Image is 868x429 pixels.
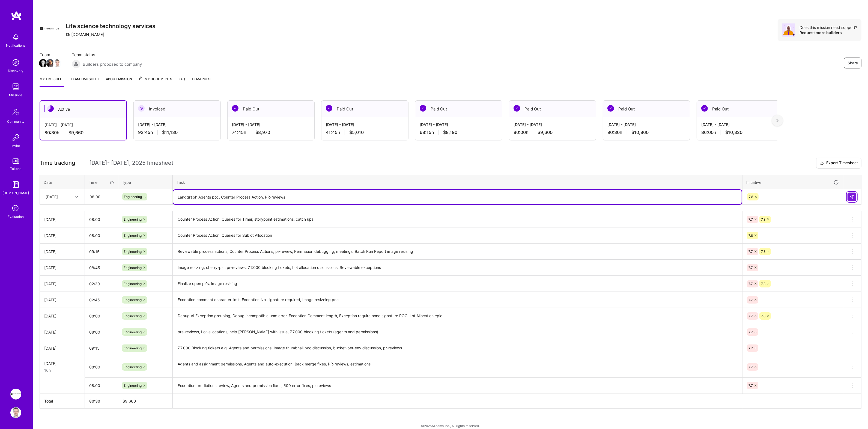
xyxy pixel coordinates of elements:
div: [DATE] - [DATE] [326,122,404,127]
img: right [776,119,778,122]
span: 7.7 [748,383,753,388]
div: [DOMAIN_NAME] [66,32,104,37]
a: My Documents [139,76,172,87]
div: [DATE] [44,361,80,366]
span: 7.7 [748,298,753,302]
div: 41:45 h [326,130,404,135]
textarea: 7.7.000 Blocking tickets e.g. Agents and permissions, Image thumbnail poc discussion, bucket-per-... [173,341,742,356]
textarea: Image resizing, cherry-pic, pr-reviews, 7.7.000 blocking tickets, Lot allocation discussions, Rev... [173,260,742,275]
i: icon SelectionTeam [11,203,21,214]
div: Time [89,179,114,185]
img: Invite [10,132,21,143]
div: [DATE] - [DATE] [44,122,122,128]
span: $11,130 [162,130,178,135]
img: Paid Out [232,105,238,112]
div: [DATE] [44,297,80,303]
input: HH:MM [85,309,118,323]
i: icon Chevron [75,196,78,198]
textarea: Debug AI Exception grouping, Debug incompatible uom error, Exception Comment length, Exception re... [173,308,742,323]
span: 7.8 [761,314,765,318]
img: Builders proposed to company [72,60,80,68]
textarea: Counter Process Action, Queries for Sublot Allocation [173,228,742,243]
span: 7.7 [748,365,753,369]
span: Time tracking [40,160,75,166]
span: Engineering [124,233,142,238]
img: Submit [850,195,854,199]
span: 7.7 [748,314,753,318]
div: 68:15 h [420,130,498,135]
img: guide book [10,179,21,190]
div: Paid Out [228,101,314,117]
div: Missions [9,92,23,98]
div: 80:30 h [44,130,122,136]
img: Company Logo [40,19,59,39]
input: HH:MM [85,293,118,307]
div: Community [7,119,25,124]
a: Team Member Avatar [40,59,47,68]
div: [DATE] [44,233,80,238]
a: Apprentice: Life science technology services [9,389,23,400]
img: Paid Out [514,105,520,112]
span: Engineering [124,217,142,221]
div: [DATE] - [DATE] [514,122,592,127]
input: HH:MM [85,378,118,393]
span: 7.7 [748,282,753,286]
div: [DATE] - [DATE] [420,122,498,127]
img: logo [11,11,22,21]
span: 7.7 [748,217,753,221]
img: discovery [10,57,21,68]
span: $9,600 [538,130,553,135]
img: Team Member Avatar [46,59,54,67]
th: 80:30 [85,394,118,408]
span: 7.7 [748,250,753,254]
div: Paid Out [603,101,690,117]
textarea: Exception comment character limit, Exception No-signature required, Image resizeing poc [173,292,742,307]
div: [DATE] [44,313,80,319]
div: [DATE] - [DATE] [607,122,685,127]
span: $ 9,660 [123,399,136,403]
span: 7.8 [749,195,753,199]
div: [DATE] [44,217,80,222]
div: Paid Out [415,101,502,117]
div: [DATE] [44,329,80,335]
input: HH:MM [85,360,118,374]
span: Builders proposed to company [83,61,142,67]
span: 7.8 [761,282,765,286]
img: Avatar [782,23,795,37]
span: Share [848,60,858,66]
span: Engineering [124,195,142,199]
div: [DOMAIN_NAME] [3,190,29,196]
div: Paid Out [509,101,596,117]
img: Invoiced [138,105,145,112]
h3: Life science technology services [66,23,156,29]
button: Share [844,58,861,68]
img: Paid Out [701,105,708,112]
textarea: Exception predictions review, Agents and permission fixes, 500 error fixes, pr-reviews [173,378,742,393]
span: Engineering [124,298,142,302]
a: FAQ [179,76,185,87]
img: teamwork [10,81,21,92]
textarea: Agents and assignment permissions, Agents and auto-execution, Back merge fixes, PR-reviews, estim... [173,357,742,377]
div: Notifications [6,43,26,48]
button: Export Timesheet [816,158,861,169]
div: 80:00 h [514,130,592,135]
span: Engineering [124,365,142,369]
a: User Avatar [9,407,23,418]
img: bell [10,32,21,43]
img: Paid Out [326,105,332,112]
span: 7.8 [761,217,765,221]
div: Does this mission need support? [800,25,857,30]
img: Team Member Avatar [39,59,47,67]
span: 7.7 [748,330,753,334]
span: $8,970 [255,130,270,135]
span: Engineering [124,250,142,254]
div: 16h [44,367,80,373]
div: [DATE] - [DATE] [232,122,310,127]
th: Type [118,175,173,189]
i: icon Download [820,160,824,166]
a: Team timesheet [71,76,99,87]
div: Invite [12,143,20,149]
div: 74:45 h [232,130,310,135]
span: 7.7 [748,266,753,270]
img: Paid Out [420,105,426,112]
